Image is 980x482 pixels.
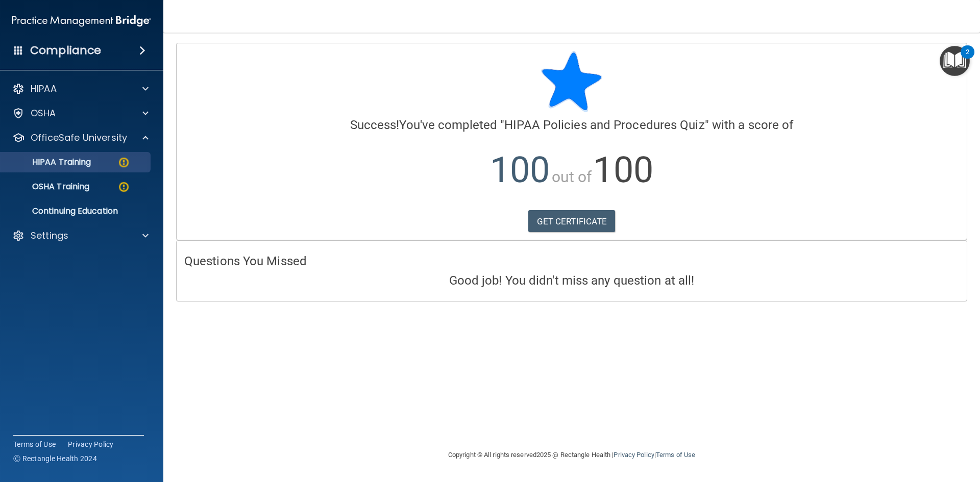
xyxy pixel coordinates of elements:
[184,118,959,132] h4: You've completed " " with a score of
[504,118,704,132] span: HIPAA Policies and Procedures Quiz
[966,52,969,65] div: 2
[614,451,654,459] a: Privacy Policy
[31,83,57,95] p: HIPAA
[12,107,149,119] a: OSHA
[593,149,653,191] span: 100
[31,230,68,242] p: Settings
[541,51,602,112] img: blue-star-rounded.9d042014.png
[656,451,695,459] a: Terms of Use
[528,210,616,233] a: GET CERTIFICATE
[13,453,97,464] span: Ⓒ Rectangle Health 2024
[31,132,127,144] p: OfficeSafe University
[12,230,149,242] a: Settings
[490,149,550,191] span: 100
[184,255,959,268] h4: Questions You Missed
[184,274,959,287] h4: Good job! You didn't miss any question at all!
[552,168,592,186] span: out of
[7,206,146,216] p: Continuing Education
[7,157,91,167] p: HIPAA Training
[30,43,101,58] h4: Compliance
[12,83,149,95] a: HIPAA
[350,118,400,132] span: Success!
[68,439,114,449] a: Privacy Policy
[12,132,149,144] a: OfficeSafe University
[13,439,56,449] a: Terms of Use
[7,182,89,192] p: OSHA Training
[940,46,970,76] button: Open Resource Center, 2 new notifications
[117,181,130,193] img: warning-circle.0cc9ac19.png
[385,439,758,471] div: Copyright © All rights reserved 2025 @ Rectangle Health | |
[31,107,56,119] p: OSHA
[117,156,130,169] img: warning-circle.0cc9ac19.png
[12,11,151,31] img: PMB logo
